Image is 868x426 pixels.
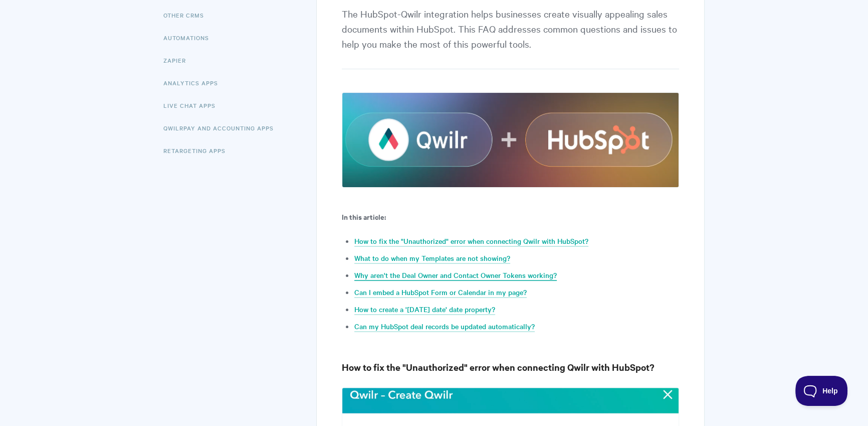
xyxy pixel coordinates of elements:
[342,360,679,374] h3: How to fix the "Unauthorized" error when connecting Qwilr with HubSpot?
[354,287,527,298] a: Can I embed a HubSpot Form or Calendar in my page?
[342,92,679,187] img: file-Qg4zVhtoMw.png
[354,270,557,281] a: Why aren't the Deal Owner and Contact Owner Tokens working?
[354,321,535,332] a: Can my HubSpot deal records be updated automatically?
[354,236,588,247] a: How to fix the "Unauthorized" error when connecting Qwilr with HubSpot?
[163,5,211,25] a: Other CRMs
[163,50,193,70] a: Zapier
[342,211,386,222] b: In this article:
[795,376,848,406] iframe: Toggle Customer Support
[342,6,679,69] p: The HubSpot-Qwilr integration helps businesses create visually appealing sales documents within H...
[163,73,226,93] a: Analytics Apps
[354,253,510,264] a: What to do when my Templates are not showing?
[163,28,216,48] a: Automations
[163,95,223,115] a: Live Chat Apps
[163,140,233,161] a: Retargeting Apps
[354,304,495,315] a: How to create a '[DATE] date' date property?
[163,118,281,138] a: QwilrPay and Accounting Apps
